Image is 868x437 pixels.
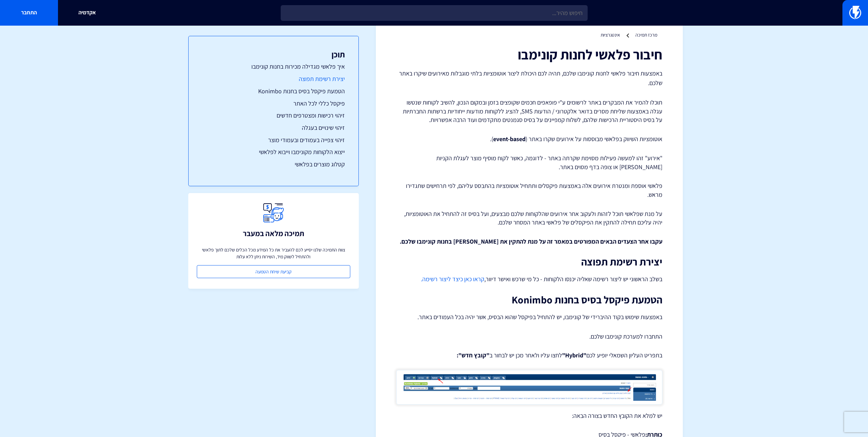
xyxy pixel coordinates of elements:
strong: "קובץ חדש": [457,351,489,359]
a: ייצוא הלקוחות מקונימבו וייבוא לפלאשי [202,148,345,156]
p: צוות התמיכה שלנו יסייע לכם להעביר את כל המידע מכל הכלים שלכם לתוך פלאשי ולהתחיל לשווק מיד, השירות... [197,246,350,260]
a: קביעת שיחת הטמעה [197,265,350,278]
p: תוכלו להמיר את המבקרים באתר לרשומים ע"י פופאפים חכמים שקופצים בזמן ובמקום הנכון, להשיב לקוחות שנט... [396,98,662,124]
a: הטמעת פיקסל בסיס בחנות Konimbo [202,87,345,96]
a: זיהוי רכישות ומצטרפים חדשים [202,111,345,120]
h2: הטמעת פיקסל בסיס בחנות Konimbo [396,294,662,305]
p: התחברו למערכת קונימבו שלכם. [396,332,662,341]
a: אינטגרציות [601,32,620,38]
a: זיהוי צפייה בעמודים ובעמודי מוצר [202,136,345,145]
p: אוטומציות השיווק בפלאשי מבוססות על אירועים שקרו באתר ( ). [396,135,662,144]
h1: חיבור פלאשי לחנות קונימבו [396,47,662,62]
a: זיהוי שינויים בעגלה [202,123,345,132]
p: על מנת שפלאשי תוכל לזהות ולעקוב אחר אירועים שהלקוחות שלכם מבצעים, ועל בסיס זה להתחיל את האוטומציו... [396,209,662,227]
strong: עקבו אחר הצעדים הבאים המפורטים במאמר זה על מנת להתקין את [PERSON_NAME] בחנות קונימבו שלכם. [400,237,662,245]
h3: תוכן [202,50,345,59]
p: בשלב הראשוני יש ליצור רשימה שאליה יכנסו הלקוחות - כל מי שרכש ואישר דיוור, [396,274,662,284]
input: חיפוש מהיר... [281,5,588,21]
p: בתפריט העליון השמאלי יופיע לכם לחצו עליו ולאחר מכן יש לבחור ב [396,351,662,360]
p: באמצעות חיבור פלאשי לחנות קונימבו שלכם, תהיה לכם היכולת ליצור אוטומציות בלתי מוגבלות מאירועים שיק... [396,69,662,88]
strong: event-based [493,135,526,143]
a: יצירת רשימת תפוצה [202,74,345,83]
a: פיקסל כללי לכל האתר [202,99,345,108]
p: פלאשי אוספת ומנטרת אירועים אלה באמצעות פיקסלים ותתחיל אוטומציות בהתבסס עליהם, לפי תרחישים שתגדירו... [396,181,662,199]
h3: תמיכה מלאה במעבר [243,229,304,237]
a: קראו כאן כיצד ליצור רשימה. [421,275,484,283]
strong: "Hybrid" [562,351,586,359]
h2: יצירת רשימת תפוצה [396,256,662,268]
a: מרכז תמיכה [635,32,657,38]
a: קטלוג מוצרים בפלאשי [202,160,345,169]
p: באמצעות שימוש בקוד ההיברידי של קונימבו, יש להתחיל בפיקסל שהוא הבסיס, אשר יהיה בכל העמודים באתר. [396,312,662,322]
a: איך פלאשי מגדילה מכירות בחנות קונימבו [202,62,345,71]
p: "אירוע" זהו למעשה פעילות מסוימת שקרתה באתר - לדוגמה, כאשר לקוח מוסיף מוצר לעגלת הקניות [PERSON_NA... [396,154,662,171]
p: יש למלא את הקובץ החדש בצורה הבאה: [396,411,662,420]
